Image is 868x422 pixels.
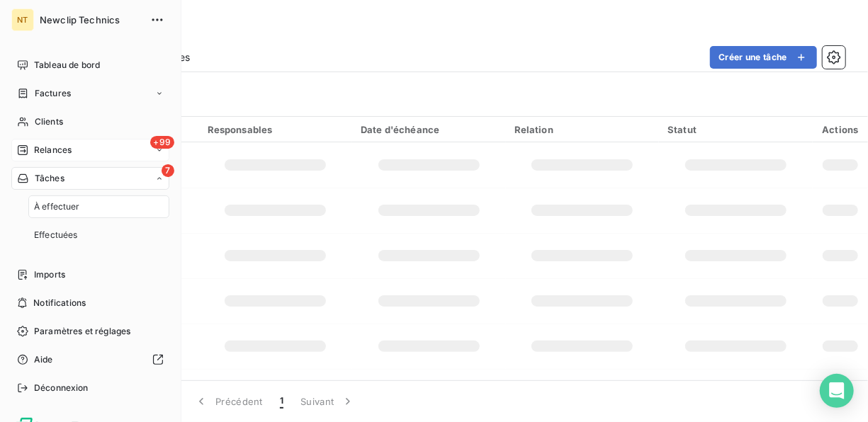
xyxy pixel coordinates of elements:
[11,8,34,31] div: NT
[35,115,63,128] span: Clients
[40,14,142,25] span: Newclip Technics
[33,297,86,309] span: Notifications
[34,353,53,366] span: Aide
[292,387,363,416] button: Suivant
[208,124,344,135] div: Responsables
[150,136,174,149] span: +99
[34,325,130,338] span: Paramètres et réglages
[34,382,89,394] span: Déconnexion
[34,229,78,241] span: Effectuées
[710,46,817,69] button: Créer une tâche
[35,172,64,185] span: Tâches
[361,124,497,135] div: Date d'échéance
[162,164,174,177] span: 7
[34,200,80,213] span: À effectuer
[820,374,854,408] div: Open Intercom Messenger
[11,348,169,371] a: Aide
[280,394,283,409] span: 1
[34,59,100,72] span: Tableau de bord
[186,387,271,416] button: Précédent
[821,124,859,135] div: Actions
[35,87,71,100] span: Factures
[34,268,65,281] span: Imports
[271,387,292,416] button: 1
[514,124,651,135] div: Relation
[34,144,72,156] span: Relances
[667,124,804,135] div: Statut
